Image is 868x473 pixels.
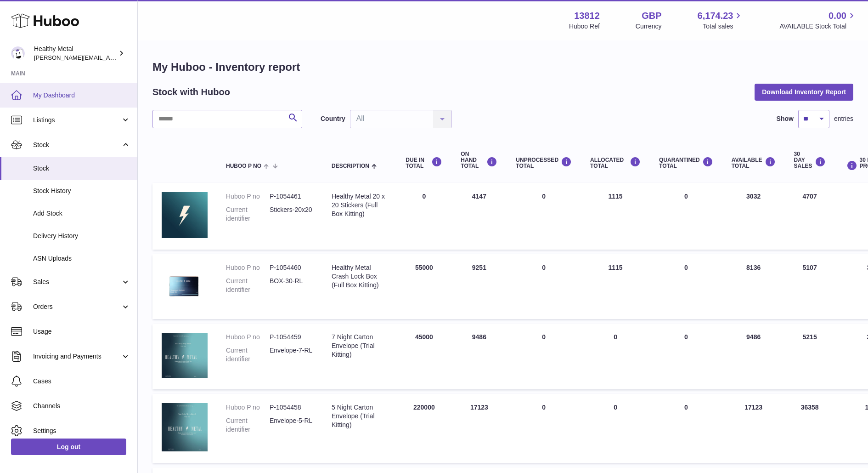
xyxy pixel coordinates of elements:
dt: Huboo P no [226,333,270,342]
img: product image [162,333,208,378]
span: 0.00 [829,10,846,22]
td: 0 [581,394,650,463]
span: ASN Uploads [33,254,130,263]
td: 9486 [451,324,507,389]
img: product image [162,263,208,308]
dt: Current identifier [226,277,270,294]
div: QUARANTINED Total [659,157,713,169]
td: 0 [507,324,581,389]
a: Log out [11,439,126,455]
span: Add Stock [33,209,130,218]
div: UNPROCESSED Total [516,157,572,169]
div: AVAILABLE Total [732,157,776,169]
div: DUE IN TOTAL [406,157,442,169]
td: 36358 [785,394,835,463]
div: ON HAND Total [461,151,497,170]
span: 0 [684,264,688,271]
dt: Huboo P no [226,263,270,272]
dd: P-1054460 [270,263,313,272]
img: jose@healthy-metal.com [11,46,25,60]
button: Download Inventory Report [755,84,853,100]
span: Cases [33,377,130,386]
td: 55000 [396,254,451,319]
h1: My Huboo - Inventory report [152,60,853,74]
dd: P-1054459 [270,333,313,342]
td: 0 [507,394,581,463]
div: Healthy Metal [34,45,117,62]
td: 5215 [785,324,835,389]
dd: Envelope-5-RL [270,416,313,434]
div: Healthy Metal Crash Lock Box (Full Box Kitting) [332,263,387,290]
dt: Huboo P no [226,403,270,412]
dd: P-1054458 [270,403,313,412]
div: 7 Night Carton Envelope (Trial Kitting) [332,333,387,359]
span: Description [332,163,369,169]
td: 0 [581,324,650,389]
div: 30 DAY SALES [794,151,826,170]
span: Stock [33,141,121,149]
strong: GBP [642,10,661,22]
td: 5107 [785,254,835,319]
img: product image [162,403,208,451]
span: entries [834,114,853,123]
span: Listings [33,116,121,125]
dd: Stickers-20x20 [270,205,313,223]
div: Huboo Ref [569,22,600,31]
dt: Huboo P no [226,192,270,201]
strong: 13812 [574,10,600,22]
span: Orders [33,302,121,311]
div: ALLOCATED Total [590,157,641,169]
td: 45000 [396,324,451,389]
td: 3032 [722,183,785,250]
dd: P-1054461 [270,192,313,201]
dd: Envelope-7-RL [270,346,313,364]
a: 0.00 AVAILABLE Stock Total [779,10,857,31]
span: Channels [33,402,130,410]
span: [PERSON_NAME][EMAIL_ADDRESS][DOMAIN_NAME] [34,54,184,61]
td: 4147 [451,183,507,250]
span: Usage [33,327,130,336]
div: Currency [636,22,662,31]
span: 0 [684,333,688,341]
td: 1115 [581,183,650,250]
div: Healthy Metal 20 x 20 Stickers (Full Box Kitting) [332,192,387,218]
span: Settings [33,427,130,435]
dd: BOX-30-RL [270,277,313,294]
span: Invoicing and Payments [33,352,121,361]
span: Total sales [703,22,744,31]
td: 4707 [785,183,835,250]
td: 1115 [581,254,650,319]
span: 6,174.23 [698,10,733,22]
img: product image [162,192,208,238]
dt: Current identifier [226,205,270,223]
td: 0 [396,183,451,250]
td: 17123 [722,394,785,463]
td: 220000 [396,394,451,463]
span: 0 [684,193,688,200]
td: 9486 [722,324,785,389]
td: 17123 [451,394,507,463]
td: 0 [507,254,581,319]
dt: Current identifier [226,346,270,364]
span: Stock History [33,187,130,195]
div: 5 Night Carton Envelope (Trial Kitting) [332,403,387,429]
label: Country [321,114,345,123]
span: My Dashboard [33,91,130,100]
a: 6,174.23 Total sales [698,10,744,31]
span: Stock [33,164,130,173]
td: 0 [507,183,581,250]
span: AVAILABLE Stock Total [779,22,857,31]
span: Huboo P no [226,163,261,169]
dt: Current identifier [226,416,270,434]
span: Delivery History [33,232,130,240]
h2: Stock with Huboo [152,86,230,98]
span: 0 [684,404,688,411]
label: Show [777,114,794,123]
td: 9251 [451,254,507,319]
span: Sales [33,278,121,286]
td: 8136 [722,254,785,319]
